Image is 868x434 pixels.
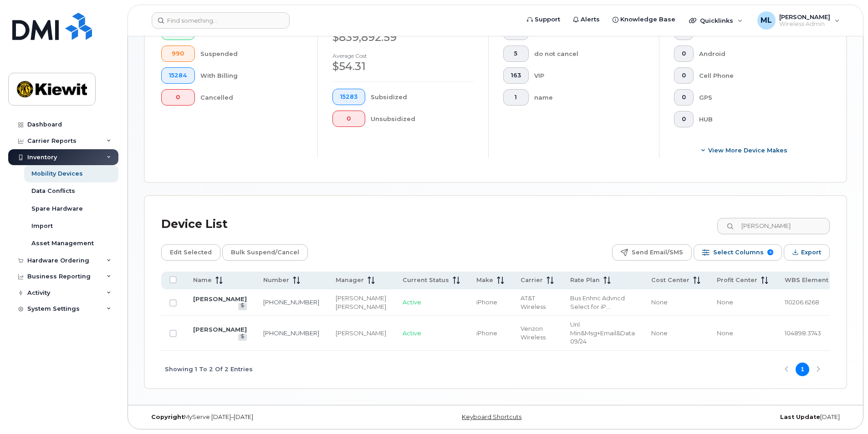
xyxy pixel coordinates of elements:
[694,244,782,261] button: Select Columns 9
[336,329,386,338] div: [PERSON_NAME]
[169,50,187,57] span: 990
[263,276,289,284] span: Number
[238,334,247,341] a: View Last Bill
[336,294,386,303] div: [PERSON_NAME]
[785,298,819,306] span: 110206.6268
[340,115,357,122] span: 0
[751,11,846,30] div: Matthew Linderman
[674,45,694,62] button: 0
[193,295,247,303] a: [PERSON_NAME]
[503,89,529,106] button: 1
[612,244,692,261] button: Send Email/SMS
[263,329,319,337] a: [PHONE_NUMBER]
[683,11,749,30] div: Quicklinks
[371,89,474,105] div: Subsidized
[674,89,694,106] button: 0
[200,45,303,62] div: Suspended
[699,45,816,62] div: Android
[699,67,816,84] div: Cell Phone
[332,53,474,59] h4: Average cost
[511,50,521,57] span: 5
[511,94,521,101] span: 1
[340,93,357,101] span: 15283
[613,414,847,421] div: [DATE]
[193,276,212,284] span: Name
[222,244,308,261] button: Bulk Suspend/Cancel
[632,246,683,259] span: Send Email/SMS
[570,276,600,284] span: Rate Plan
[796,363,809,376] button: Page 1
[674,142,815,158] button: View More Device Makes
[332,30,474,45] div: $839,892.59
[717,218,830,234] input: Search Device List ...
[503,67,529,84] button: 163
[151,414,184,420] strong: Copyright
[535,15,560,24] span: Support
[371,111,474,127] div: Unsubsidized
[503,45,529,62] button: 5
[785,276,828,284] span: WBS Element
[534,89,645,106] div: name
[521,294,546,310] span: AT&T Wireless
[161,212,228,236] div: Device List
[336,276,364,284] span: Manager
[170,246,212,259] span: Edit Selected
[761,15,772,26] span: ML
[521,10,567,29] a: Support
[682,50,686,57] span: 0
[620,15,675,24] span: Knowledge Base
[511,72,521,79] span: 163
[161,244,220,261] button: Edit Selected
[606,10,682,29] a: Knowledge Base
[682,116,686,123] span: 0
[193,326,247,333] a: [PERSON_NAME]
[238,303,247,310] a: View Last Bill
[152,12,290,29] input: Find something...
[682,94,686,101] span: 0
[651,276,689,284] span: Cost Center
[567,10,606,29] a: Alerts
[581,15,600,24] span: Alerts
[476,298,497,306] span: iPhone
[801,246,821,259] span: Export
[785,329,821,337] span: 104898.3743
[784,244,830,261] button: Export
[169,72,187,79] span: 15284
[779,20,830,28] span: Wireless Admin
[521,325,546,341] span: Verizon Wireless
[231,246,299,259] span: Bulk Suspend/Cancel
[476,276,493,284] span: Make
[332,89,365,105] button: 15283
[336,303,386,311] div: [PERSON_NAME]
[263,298,319,306] a: [PHONE_NUMBER]
[200,67,303,84] div: With Billing
[165,363,253,376] span: Showing 1 To 2 Of 2 Entries
[708,146,787,155] span: View More Device Makes
[651,298,668,306] span: None
[144,414,378,421] div: MyServe [DATE]–[DATE]
[779,13,830,20] span: [PERSON_NAME]
[699,89,816,106] div: GPS
[403,329,421,337] span: Active
[534,67,645,84] div: VIP
[717,298,733,306] span: None
[699,111,816,127] div: HUB
[403,298,421,306] span: Active
[332,111,365,127] button: 0
[161,67,195,84] button: 15284
[570,321,635,345] span: Unl Min&Msg+Email&Data 09/24
[332,59,474,74] div: $54.31
[161,89,195,106] button: 0
[521,276,543,284] span: Carrier
[570,294,625,310] span: Bus Enhnc Advncd Select for iPhone 5G/5G+ VVM
[534,45,645,62] div: do not cancel
[651,329,668,337] span: None
[200,89,303,106] div: Cancelled
[700,17,733,24] span: Quicklinks
[780,414,820,420] strong: Last Update
[717,276,757,284] span: Profit Center
[674,111,694,127] button: 0
[682,72,686,79] span: 0
[161,45,195,62] button: 990
[717,329,733,337] span: None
